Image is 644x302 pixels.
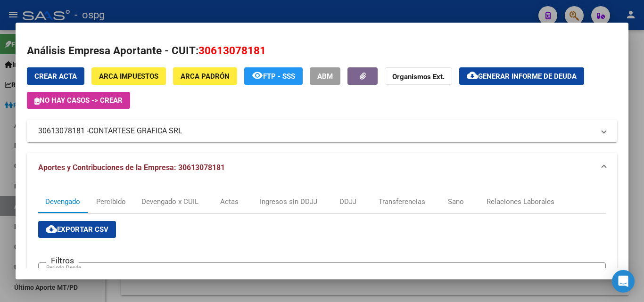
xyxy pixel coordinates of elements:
[252,70,263,81] mat-icon: remove_red_eye
[38,163,225,172] span: Aportes y Contribuciones de la Empresa: 30613078181
[91,67,166,85] button: ARCA Impuestos
[487,196,554,207] div: Relaciones Laborales
[181,72,230,81] span: ARCA Padrón
[34,96,123,105] span: No hay casos -> Crear
[89,125,182,137] span: CONTARTESE GRAFICA SRL
[459,67,584,85] button: Generar informe de deuda
[339,196,356,207] div: DDJJ
[27,92,130,109] button: No hay casos -> Crear
[99,72,158,81] span: ARCA Impuestos
[46,223,57,235] mat-icon: cloud_download
[317,72,333,81] span: ABM
[263,72,295,81] span: FTP - SSS
[46,225,108,234] span: Exportar CSV
[260,196,317,207] div: Ingresos sin DDJJ
[141,196,198,207] div: Devengado x CUIL
[385,67,452,85] button: Organismos Ext.
[38,221,116,238] button: Exportar CSV
[448,196,464,207] div: Sano
[244,67,303,85] button: FTP - SSS
[379,196,425,207] div: Transferencias
[392,73,445,81] strong: Organismos Ext.
[45,196,80,207] div: Devengado
[38,125,594,137] mat-panel-title: 30613078181 -
[34,72,77,81] span: Crear Acta
[478,72,577,81] span: Generar informe de deuda
[467,70,478,81] mat-icon: cloud_download
[27,153,617,183] mat-expansion-panel-header: Aportes y Contribuciones de la Empresa: 30613078181
[27,120,617,142] mat-expansion-panel-header: 30613078181 -CONTARTESE GRAFICA SRL
[310,67,340,85] button: ABM
[46,255,79,266] h3: Filtros
[220,196,239,207] div: Actas
[198,44,266,57] span: 30613078181
[96,196,126,207] div: Percibido
[27,67,84,85] button: Crear Acta
[27,43,617,59] h2: Análisis Empresa Aportante - CUIT:
[173,67,237,85] button: ARCA Padrón
[612,270,635,293] div: Open Intercom Messenger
